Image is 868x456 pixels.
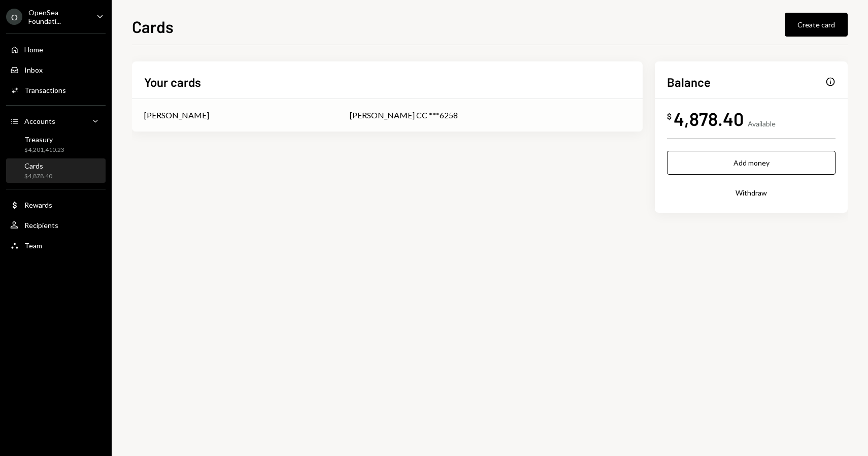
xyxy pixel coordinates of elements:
[667,111,672,121] div: $
[6,236,106,254] a: Team
[24,146,64,154] div: $4,201,410.23
[24,45,43,54] div: Home
[24,135,64,144] div: Treasury
[6,158,106,183] a: Cards$4,878.40
[24,66,43,74] div: Inbox
[24,172,52,181] div: $4,878.40
[6,40,106,58] a: Home
[667,181,836,205] button: Withdraw
[144,109,209,121] div: [PERSON_NAME]
[674,107,744,130] div: 4,878.40
[24,161,52,170] div: Cards
[24,117,55,125] div: Accounts
[132,16,174,37] h1: Cards
[28,8,88,25] div: OpenSea Foundati...
[6,112,106,130] a: Accounts
[748,119,776,128] div: Available
[667,151,836,175] button: Add money
[6,132,106,156] a: Treasury$4,201,410.23
[6,9,22,25] div: O
[350,109,630,121] div: [PERSON_NAME] CC ***6258
[667,74,711,90] h2: Balance
[24,201,52,209] div: Rewards
[144,74,201,90] h2: Your cards
[6,216,106,234] a: Recipients
[785,13,848,37] button: Create card
[6,196,106,214] a: Rewards
[6,81,106,99] a: Transactions
[24,241,42,250] div: Team
[24,221,58,230] div: Recipients
[24,86,66,94] div: Transactions
[6,60,106,79] a: Inbox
